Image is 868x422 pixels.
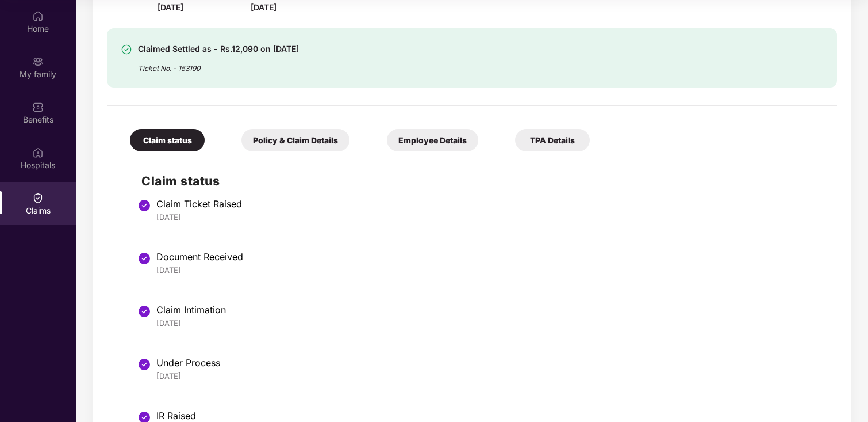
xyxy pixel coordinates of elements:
[32,56,44,67] img: svg+xml;base64,PHN2ZyB3aWR0aD0iMjAiIGhlaWdodD0iMjAiIHZpZXdCb3g9IjAgMCAyMCAyMCIgZmlsbD0ibm9uZSIgeG...
[141,172,825,191] h2: Claim status
[156,318,825,328] div: [DATE]
[137,252,151,265] img: svg+xml;base64,PHN2ZyBpZD0iU3RlcC1Eb25lLTMyeDMyIiB4bWxucz0iaHR0cDovL3d3dy53My5vcmcvMjAwMC9zdmciIH...
[130,129,205,151] div: Claim status
[158,2,183,12] span: [DATE]
[32,10,44,22] img: svg+xml;base64,PHN2ZyBpZD0iSG9tZSIgeG1sbnM9Imh0dHA6Ly93d3cudzMub3JnLzIwMDAvc3ZnIiB3aWR0aD0iMjAiIG...
[156,251,825,263] div: Document Received
[515,129,590,151] div: TPA Details
[32,192,44,204] img: svg+xml;base64,PHN2ZyBpZD0iQ2xhaW0iIHhtbG5zPSJodHRwOi8vd3d3LnczLm9yZy8yMDAwL3N2ZyIgd2lkdGg9IjIwIi...
[32,147,44,158] img: svg+xml;base64,PHN2ZyBpZD0iSG9zcGl0YWxzIiB4bWxucz0iaHR0cDovL3d3dy53My5vcmcvMjAwMC9zdmciIHdpZHRoPS...
[137,305,151,318] img: svg+xml;base64,PHN2ZyBpZD0iU3RlcC1Eb25lLTMyeDMyIiB4bWxucz0iaHR0cDovL3d3dy53My5vcmcvMjAwMC9zdmciIH...
[137,358,151,371] img: svg+xml;base64,PHN2ZyBpZD0iU3RlcC1Eb25lLTMyeDMyIiB4bWxucz0iaHR0cDovL3d3dy53My5vcmcvMjAwMC9zdmciIH...
[156,212,825,222] div: [DATE]
[156,357,825,368] div: Under Process
[32,101,44,113] img: svg+xml;base64,PHN2ZyBpZD0iQmVuZWZpdHMiIHhtbG5zPSJodHRwOi8vd3d3LnczLm9yZy8yMDAwL3N2ZyIgd2lkdGg9Ij...
[156,410,825,421] div: IR Raised
[156,198,825,210] div: Claim Ticket Raised
[387,129,478,151] div: Employee Details
[156,371,825,381] div: [DATE]
[251,2,276,12] span: [DATE]
[241,129,349,151] div: Policy & Claim Details
[137,199,151,212] img: svg+xml;base64,PHN2ZyBpZD0iU3RlcC1Eb25lLTMyeDMyIiB4bWxucz0iaHR0cDovL3d3dy53My5vcmcvMjAwMC9zdmciIH...
[138,56,299,74] div: Ticket No. - 153190
[121,44,132,55] img: svg+xml;base64,PHN2ZyBpZD0iU3VjY2Vzcy0zMngzMiIgeG1sbnM9Imh0dHA6Ly93d3cudzMub3JnLzIwMDAvc3ZnIiB3aW...
[138,42,299,56] div: Claimed Settled as - Rs.12,090 on [DATE]
[156,265,825,275] div: [DATE]
[156,304,825,315] div: Claim Intimation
